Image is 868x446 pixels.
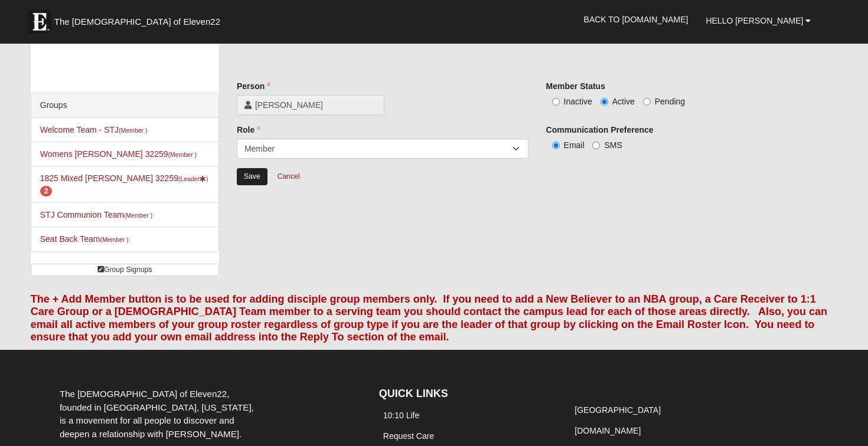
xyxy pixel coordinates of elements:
[40,186,53,196] span: number of pending members
[31,293,827,343] font: The + Add Member button is to be used for adding disciple group members only. If you need to add ...
[237,168,267,185] input: Alt+s
[383,411,420,420] a: 10:10 Life
[546,80,605,92] label: Member Status
[100,236,128,243] small: (Member )
[552,98,560,106] input: Inactive
[575,405,661,415] a: [GEOGRAPHIC_DATA]
[31,93,218,118] div: Groups
[178,175,208,182] small: (Leader )
[546,124,654,136] label: Communication Preference
[119,127,147,134] small: (Member )
[54,16,220,28] span: The [DEMOGRAPHIC_DATA] of Eleven22
[237,124,260,136] label: Role
[255,99,377,111] span: [PERSON_NAME]
[575,5,697,34] a: Back to [DOMAIN_NAME]
[28,10,51,34] img: Eleven22 logo
[40,125,148,135] a: Welcome Team - STJ(Member )
[655,97,685,106] span: Pending
[379,388,553,401] h4: QUICK LINKS
[168,151,197,158] small: (Member )
[40,173,208,195] a: 1825 Mixed [PERSON_NAME] 32259(Leader) 2
[612,97,635,106] span: Active
[270,168,308,186] a: Cancel
[237,80,270,92] label: Person
[604,140,622,150] span: SMS
[601,98,608,106] input: Active
[592,142,600,149] input: SMS
[552,142,560,149] input: Email
[22,4,258,34] a: The [DEMOGRAPHIC_DATA] of Eleven22
[40,210,153,219] a: STJ Communion Team(Member )
[40,149,197,159] a: Womens [PERSON_NAME] 32259(Member )
[40,234,129,244] a: Seat Back Team(Member )
[124,212,152,219] small: (Member )
[706,16,803,25] span: Hello [PERSON_NAME]
[564,140,585,150] span: Email
[31,264,219,276] a: Group Signups
[564,97,592,106] span: Inactive
[643,98,651,106] input: Pending
[697,6,820,35] a: Hello [PERSON_NAME]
